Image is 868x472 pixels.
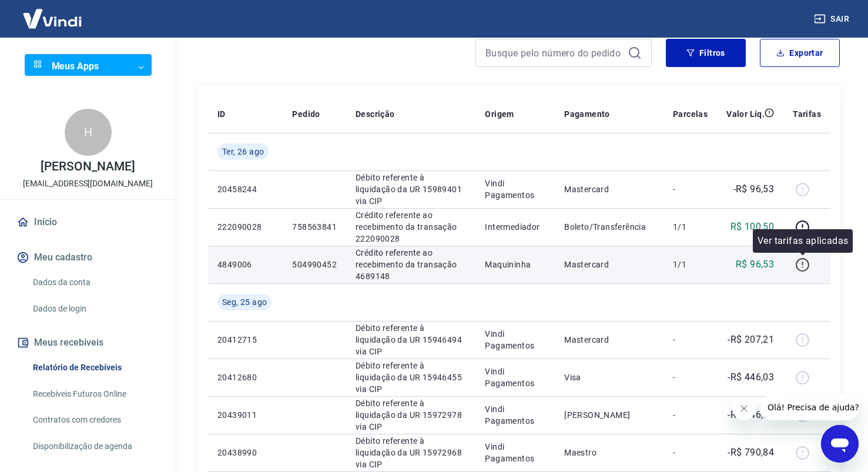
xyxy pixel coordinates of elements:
p: Boleto/Transferência [564,221,654,233]
img: Vindi [14,1,91,36]
p: Débito referente à liquidação da UR 15946455 via CIP [356,360,466,395]
p: Ver tarifas aplicadas [758,234,848,248]
p: R$ 96,53 [736,257,774,272]
iframe: Mensagem da empresa [760,394,859,420]
p: Vindi Pagamentos [485,366,545,389]
p: 20438990 [217,447,273,458]
iframe: Fechar mensagem [732,397,756,420]
p: 4849006 [217,259,273,270]
p: Pagamento [564,108,610,120]
p: Maquininha [485,259,545,270]
p: Descrição [356,108,395,120]
p: -R$ 446,03 [728,370,774,384]
p: Parcelas [673,108,708,120]
p: - [673,334,708,346]
span: Olá! Precisa de ajuda? [7,8,99,18]
button: Meus recebíveis [14,330,162,356]
span: Ter, 26 ago [222,146,264,158]
p: 20412715 [217,334,273,346]
p: Débito referente à liquidação da UR 15946494 via CIP [356,322,466,357]
p: Valor Líq. [726,108,765,120]
p: -R$ 790,84 [728,446,774,460]
p: - [673,409,708,421]
p: R$ 100,50 [730,220,775,234]
p: 20439011 [217,409,273,421]
p: - [673,183,708,195]
p: Visa [564,371,654,383]
p: Mastercard [564,334,654,346]
p: Mastercard [564,183,654,195]
div: H [65,109,112,156]
p: 20412680 [217,371,273,383]
p: 758563841 [292,221,337,233]
a: Recebíveis Futuros Online [28,382,162,406]
p: Débito referente à liquidação da UR 15972978 via CIP [356,397,466,433]
p: Intermediador [485,221,545,233]
p: 1/1 [673,221,708,233]
p: Crédito referente ao recebimento da transação 222090028 [356,209,466,245]
p: [PERSON_NAME] [41,160,135,173]
p: 20458244 [217,183,273,195]
p: 504990452 [292,259,337,270]
p: - [673,371,708,383]
p: Vindi Pagamentos [485,178,545,201]
p: Mastercard [564,259,654,270]
p: Origem [485,108,514,120]
a: Dados da conta [28,270,162,294]
button: Meu cadastro [14,245,162,270]
span: Seg, 25 ago [222,296,267,308]
input: Busque pelo número do pedido [485,44,623,62]
button: Exportar [760,39,840,67]
p: Maestro [564,447,654,458]
p: Pedido [292,108,320,120]
p: 1/1 [673,259,708,270]
p: Vindi Pagamentos [485,441,545,464]
a: Dados de login [28,297,162,321]
p: -R$ 207,21 [728,333,774,347]
a: Início [14,209,162,235]
p: ID [217,108,226,120]
p: Débito referente à liquidação da UR 15989401 via CIP [356,172,466,207]
p: Vindi Pagamentos [485,328,545,352]
p: 222090028 [217,221,273,233]
p: Crédito referente ao recebimento da transação 4689148 [356,247,466,282]
p: - [673,447,708,458]
button: Filtros [666,39,746,67]
button: Sair [812,8,854,30]
p: [EMAIL_ADDRESS][DOMAIN_NAME] [23,178,153,190]
p: -R$ 246,52 [728,408,774,422]
iframe: Botão para abrir a janela de mensagens [821,425,859,463]
p: Débito referente à liquidação da UR 15972968 via CIP [356,435,466,470]
p: Vindi Pagamentos [485,403,545,427]
a: Contratos com credores [28,408,162,432]
p: [PERSON_NAME] [564,409,654,421]
a: Disponibilização de agenda [28,434,162,458]
p: -R$ 96,53 [733,182,775,196]
p: Tarifas [793,108,821,120]
a: Relatório de Recebíveis [28,356,162,380]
